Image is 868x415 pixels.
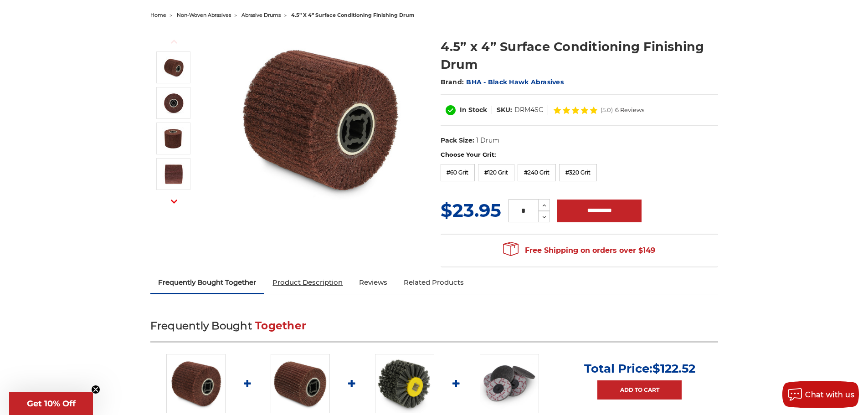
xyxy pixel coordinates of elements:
a: Frequently Bought Together [150,272,265,292]
span: In Stock [460,106,487,114]
span: Get 10% Off [27,399,76,409]
label: Choose Your Grit: [441,150,718,159]
button: Next [163,192,185,211]
dd: 1 Drum [476,136,499,145]
img: 4.5" x 4" Surface Conditioning Finishing Drum - 3/4 Inch Quad Key Arbor [162,92,185,114]
a: abrasive drums [241,12,281,18]
dd: DRM4SC [514,105,543,115]
span: $122.52 [652,361,695,376]
button: Chat with us [782,381,859,408]
span: (5.0) [601,107,613,113]
span: 6 Reviews [615,107,644,113]
span: Chat with us [805,390,854,399]
a: Related Products [395,272,472,292]
img: 4.5 Inch Surface Conditioning Finishing Drum [228,28,411,210]
a: home [150,12,166,18]
dt: SKU: [497,105,512,115]
img: Non Woven Finishing Sanding Drum [162,127,185,150]
p: Total Price: [584,361,695,376]
dt: Pack Size: [441,136,474,145]
a: Product Description [264,272,351,292]
a: Add to Cart [597,380,682,400]
h1: 4.5” x 4” Surface Conditioning Finishing Drum [441,38,718,73]
img: 4.5” x 4” Surface Conditioning Finishing Drum [162,163,185,185]
span: 4.5” x 4” surface conditioning finishing drum [291,12,415,18]
a: non-woven abrasives [177,12,231,18]
img: 4.5 Inch Surface Conditioning Finishing Drum [162,56,185,79]
span: Brand: [441,78,464,86]
div: Get 10% OffClose teaser [9,392,93,415]
button: Close teaser [91,385,100,394]
img: 4.5 Inch Surface Conditioning Finishing Drum [166,354,226,413]
span: $23.95 [441,199,501,221]
a: Reviews [351,272,395,292]
button: Previous [163,32,185,51]
span: Frequently Bought [150,319,252,332]
a: BHA - Black Hawk Abrasives [466,78,564,86]
span: Free Shipping on orders over $149 [503,241,655,260]
span: Together [255,319,306,332]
